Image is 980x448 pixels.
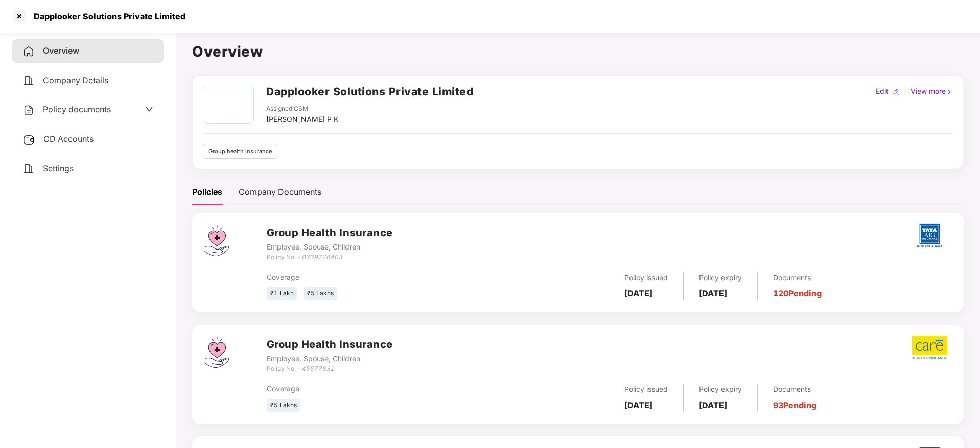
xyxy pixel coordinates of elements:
[43,45,79,56] span: Overview
[22,45,35,58] img: svg+xml;base64,PHN2ZyB4bWxucz0iaHR0cDovL3d3dy53My5vcmcvMjAwMC9zdmciIHdpZHRoPSIyNCIgaGVpZ2h0PSIyNC...
[266,104,338,114] div: Assigned CSM
[28,11,185,21] div: Dapplooker Solutions Private Limited
[624,288,652,298] b: [DATE]
[22,104,35,116] img: svg+xml;base64,PHN2ZyB4bWxucz0iaHR0cDovL3d3dy53My5vcmcvMjAwMC9zdmciIHdpZHRoPSIyNCIgaGVpZ2h0PSIyNC...
[266,83,473,100] h2: Dapplooker Solutions Private Limited
[266,114,338,125] div: [PERSON_NAME] P K
[773,400,816,410] a: 93 Pending
[624,272,668,283] div: Policy issued
[773,384,816,395] div: Documents
[267,225,393,241] h3: Group Health Insurance
[22,134,35,146] img: svg+xml;base64,PHN2ZyB3aWR0aD0iMjUiIGhlaWdodD0iMjQiIHZpZXdCb3g9IjAgMCAyNSAyNCIgZmlsbD0ibm9uZSIgeG...
[267,287,297,301] div: ₹1 Lakh
[267,364,393,374] div: Policy No. -
[908,86,955,97] div: View more
[902,86,908,97] div: |
[699,288,727,298] b: [DATE]
[22,163,35,175] img: svg+xml;base64,PHN2ZyB4bWxucz0iaHR0cDovL3d3dy53My5vcmcvMjAwMC9zdmciIHdpZHRoPSIyNCIgaGVpZ2h0PSIyNC...
[43,104,111,114] span: Policy documents
[304,287,337,301] div: ₹5 Lakhs
[624,400,652,410] b: [DATE]
[267,253,393,262] div: Policy No. -
[204,225,229,256] img: svg+xml;base64,PHN2ZyB4bWxucz0iaHR0cDovL3d3dy53My5vcmcvMjAwMC9zdmciIHdpZHRoPSI0Ny43MTQiIGhlaWdodD...
[773,288,822,298] a: 120 Pending
[203,144,277,159] div: Group health insurance
[912,218,947,254] img: tatag.png
[43,134,94,144] span: CD Accounts
[301,365,334,372] i: 45577631
[301,253,342,261] i: 0239776403
[267,271,495,283] div: Coverage
[267,353,393,364] div: Employee, Spouse, Children
[43,75,108,85] span: Company Details
[267,241,393,253] div: Employee, Spouse, Children
[145,105,153,113] span: down
[267,399,300,412] div: ₹5 Lakhs
[699,384,742,395] div: Policy expiry
[946,88,953,95] img: rightIcon
[267,383,495,394] div: Coverage
[699,400,727,410] b: [DATE]
[893,88,900,95] img: editIcon
[267,337,393,353] h3: Group Health Insurance
[874,86,891,97] div: Edit
[192,40,964,63] h1: Overview
[699,272,742,283] div: Policy expiry
[43,163,74,173] span: Settings
[624,384,668,395] div: Policy issued
[204,337,229,368] img: svg+xml;base64,PHN2ZyB4bWxucz0iaHR0cDovL3d3dy53My5vcmcvMjAwMC9zdmciIHdpZHRoPSI0Ny43MTQiIGhlaWdodD...
[911,336,948,360] img: care.png
[773,272,822,283] div: Documents
[22,74,35,87] img: svg+xml;base64,PHN2ZyB4bWxucz0iaHR0cDovL3d3dy53My5vcmcvMjAwMC9zdmciIHdpZHRoPSIyNCIgaGVpZ2h0PSIyNC...
[239,186,321,198] div: Company Documents
[192,186,222,198] div: Policies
